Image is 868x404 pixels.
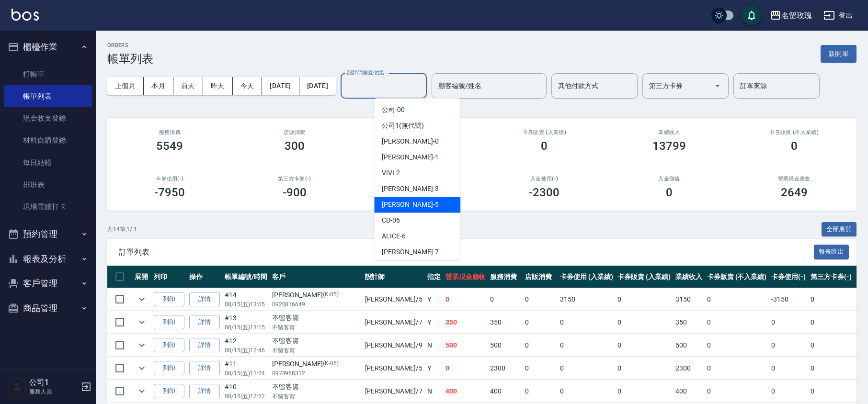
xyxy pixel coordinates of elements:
button: 報表匯出 [814,245,849,259]
a: 打帳單 [4,63,92,85]
span: VIVI -2 [382,168,400,178]
button: 前天 [173,77,203,95]
a: 詳情 [189,338,220,353]
span: [PERSON_NAME] -5 [382,200,438,210]
td: 0 [769,357,808,380]
td: 0 [705,288,769,311]
h3: 0 [541,139,548,153]
button: 新開單 [821,45,857,63]
td: Y [425,357,443,380]
th: 卡券販賣 (入業績) [615,266,673,288]
td: 0 [443,288,488,311]
div: 不留客資 [272,313,360,323]
p: 不留客資 [272,323,360,332]
button: 列印 [154,384,184,399]
td: #12 [222,334,270,357]
td: [PERSON_NAME] /7 [363,311,425,334]
td: 0 [808,288,854,311]
td: 350 [443,311,488,334]
td: 350 [488,311,523,334]
button: 客戶管理 [4,271,92,296]
div: [PERSON_NAME] [272,359,360,369]
h2: 業績收入 [618,129,720,135]
td: 0 [558,334,616,357]
td: #10 [222,380,270,403]
td: 0 [443,357,488,380]
h3: -2300 [529,186,560,199]
td: 0 [808,311,854,334]
button: 列印 [154,338,184,353]
button: 上個月 [107,77,144,95]
p: 08/15 (五) 12:46 [225,346,267,355]
td: #13 [222,311,270,334]
td: [PERSON_NAME] /9 [363,334,425,357]
div: 不留客資 [272,382,360,392]
td: 400 [443,380,488,403]
td: 0 [705,334,769,357]
th: 列印 [151,266,187,288]
td: 0 [705,357,769,380]
td: 0 [523,357,558,380]
th: 帳單編號/時間 [222,266,270,288]
button: expand row [135,384,149,398]
div: 名留玫瑰 [781,10,812,22]
th: 卡券販賣 (不入業績) [705,266,769,288]
td: 0 [523,380,558,403]
p: 0920816649 [272,300,360,309]
th: 第三方卡券(-) [808,266,854,288]
button: 名留玫瑰 [766,6,816,25]
button: 預約管理 [4,222,92,247]
a: 詳情 [189,384,220,399]
td: 0 [769,334,808,357]
button: 櫃檯作業 [4,34,92,59]
td: 500 [443,334,488,357]
button: expand row [135,338,149,352]
p: 共 14 筆, 1 / 1 [107,225,137,234]
button: 本月 [144,77,173,95]
span: CD -06 [382,215,400,225]
h5: 公司1 [29,378,78,387]
td: 0 [558,357,616,380]
h3: 服務消費 [119,129,221,135]
td: 0 [705,311,769,334]
th: 客戶 [270,266,363,288]
h2: 其他付款方式(-) [368,176,470,182]
a: 詳情 [189,361,220,376]
td: 0 [488,288,523,311]
span: [PERSON_NAME] -3 [382,184,438,194]
a: 新開單 [821,49,857,58]
td: N [425,334,443,357]
p: 不留客資 [272,346,360,355]
h3: 帳單列表 [107,52,153,66]
button: 列印 [154,315,184,330]
button: save [742,6,761,25]
button: expand row [135,315,149,329]
a: 報表匯出 [814,247,849,256]
th: 設計師 [363,266,425,288]
td: Y [425,311,443,334]
h2: 卡券使用 (入業績) [368,129,470,135]
h2: 店販消費 [244,129,346,135]
td: 350 [673,311,705,334]
td: #11 [222,357,270,380]
td: 0 [523,288,558,311]
td: 0 [558,380,616,403]
img: Person [8,377,27,396]
td: 0 [808,380,854,403]
button: 今天 [233,77,263,95]
a: 現金收支登錄 [4,107,92,129]
td: 0 [615,357,673,380]
td: 0 [615,311,673,334]
p: (K-05) [323,290,339,300]
td: 400 [488,380,523,403]
th: 業績收入 [673,266,705,288]
span: 訂單列表 [119,247,814,257]
button: expand row [135,361,149,375]
button: [DATE] [262,77,299,95]
td: 400 [673,380,705,403]
h2: ORDERS [107,42,153,48]
button: 報表及分析 [4,247,92,271]
a: 材料自購登錄 [4,129,92,151]
td: 0 [615,334,673,357]
td: 0 [523,334,558,357]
